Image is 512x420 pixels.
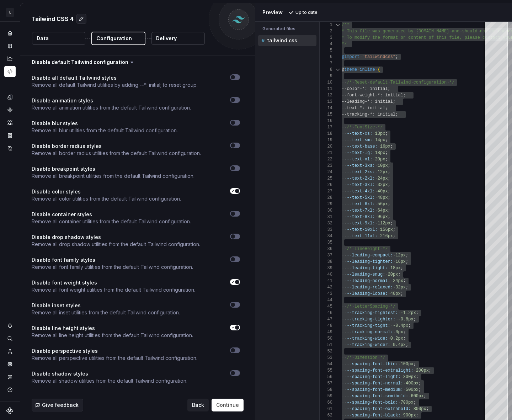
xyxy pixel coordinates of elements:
span: ; [406,259,408,264]
div: 12 [320,92,332,99]
span: --text-lg: [347,150,372,155]
div: 10 [320,79,332,86]
button: Give feedback [32,399,83,411]
span: ; [413,362,416,367]
span: Back [192,402,204,409]
span: ; [406,285,408,290]
span: ; [403,336,405,341]
span: --spacing-font-semibold: [347,394,408,399]
span: 48px [377,195,388,200]
button: Search ⌘K [4,333,16,344]
div: 38 [320,259,332,265]
p: Remove all line height utilities from the default Tailwind configuration. [32,332,193,339]
div: Analytics [4,53,16,64]
div: 15 [320,111,332,118]
div: 17 [320,124,332,131]
span: --text-10xl: [347,227,377,232]
span: ; [413,317,416,322]
p: Disable color styles [32,188,181,195]
div: 33 [320,227,332,233]
p: Disable blur styles [32,120,178,127]
span: 0.2px [390,336,403,341]
span: --text-3xs: [347,163,375,168]
span: Give feedback [42,402,79,409]
button: tailwind.css [258,37,316,44]
span: 13px [375,131,385,136]
div: 51 [320,342,332,348]
button: Notifications [4,320,16,331]
p: Disable drop shadow styles [32,234,200,241]
div: 6 [320,54,332,60]
p: tailwind.css [267,38,297,43]
span: --text-2xl: [347,176,375,181]
a: Invite team [4,346,16,357]
div: 34 [320,233,332,239]
span: --text-base: [347,144,377,149]
span: ; [400,266,403,271]
p: Disable container styles [32,211,191,218]
p: Up to date [295,10,318,15]
a: Assets [4,117,16,128]
span: theme [344,67,357,72]
p: Tailwind CSS 4 [32,15,74,23]
div: 5 [320,47,332,54]
span: --text-5xl: [347,195,375,200]
span: { [377,67,380,72]
span: --leading-loose: [347,291,388,296]
span: @import [342,54,359,59]
div: 48 [320,323,332,329]
a: Components [4,104,16,116]
div: Design tokens [4,91,16,103]
div: 46 [320,310,332,316]
span: --font-weight-*: initial; [342,93,406,98]
span: 400px [406,381,418,386]
span: --color-*: initial; [342,86,390,91]
span: 20px [388,272,398,277]
div: 8 [320,67,332,73]
span: ; [418,381,421,386]
span: Continue [216,402,239,409]
p: Disable shadow styles [32,370,187,377]
span: ; [416,310,418,315]
button: Continue [212,399,244,411]
span: --tracking-normal: [347,330,393,335]
span: --spacing-font-normal: [347,381,403,386]
span: 0.4px [393,342,406,347]
span: 32px [377,182,388,187]
span: 10px [377,163,388,168]
span: ; [393,227,395,232]
div: Preview [262,9,283,16]
p: Remove all blur utilities from the default Tailwind configuration. [32,127,178,134]
p: Remove all color utilities from the default Tailwind configuration. [32,195,181,202]
span: --text-7xl: [347,208,375,213]
div: 50 [320,335,332,342]
span: 32px [395,285,406,290]
span: --tracking-wide: [347,336,388,341]
span: inline [359,67,375,72]
span: ; [385,150,388,155]
span: 24px [393,278,403,283]
span: 16px [395,259,406,264]
span: ; [388,163,390,168]
span: ; [390,221,393,226]
span: 300px [403,374,416,379]
div: 37 [320,252,332,259]
span: --text-11xl: [347,234,377,239]
span: --leading-compact: [347,253,393,258]
span: ; [408,323,411,328]
span: ; [395,54,398,59]
span: 0px [395,330,403,335]
div: 9 [320,73,332,79]
div: 49 [320,329,332,335]
span: ; [388,214,390,219]
span: --leading-*: initial; [342,99,395,104]
span: ; [388,202,390,207]
span: 40px [377,189,388,194]
div: 4 [320,41,332,47]
span: ; [390,144,393,149]
div: 22 [320,156,332,163]
span: --spacing-font-extrabold: [347,406,411,411]
p: Disable perspective styles [32,347,197,355]
span: --text-9xl: [347,221,375,226]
